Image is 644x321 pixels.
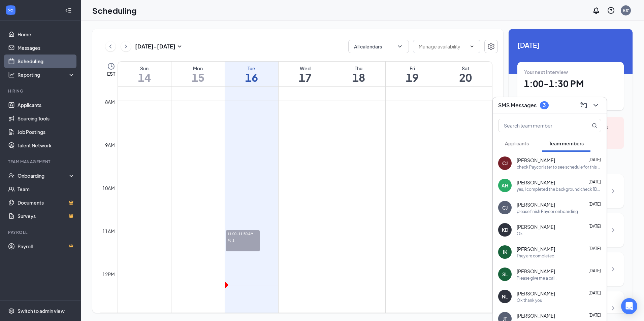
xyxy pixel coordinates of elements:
[502,271,508,278] div: SL
[386,72,439,83] h1: 19
[609,304,617,312] svg: ChevronRight
[517,312,555,319] span: [PERSON_NAME]
[623,7,629,13] div: R#
[487,42,495,50] svg: Settings
[8,172,15,179] svg: UserCheck
[121,41,131,51] button: ChevronRight
[7,7,14,13] svg: WorkstreamLogo
[18,28,75,41] a: Home
[386,65,439,72] div: Fri
[118,62,171,86] a: September 14, 2025
[18,209,75,223] a: SurveysCrown
[107,42,114,50] svg: ChevronLeft
[543,102,546,108] div: 3
[8,159,74,165] div: Team Management
[517,253,554,259] div: They are completed
[439,65,492,72] div: Sat
[101,184,116,192] div: 10am
[419,43,466,50] input: Manage availability
[609,226,617,234] svg: ChevronRight
[502,226,508,233] div: KD
[8,308,15,314] svg: Settings
[332,62,385,86] a: September 18, 2025
[484,40,498,53] button: Settings
[517,157,555,164] span: [PERSON_NAME]
[101,271,116,278] div: 12pm
[348,40,409,53] button: All calendarsChevronDown
[590,100,601,111] button: ChevronDown
[65,7,72,14] svg: Collapse
[469,44,475,49] svg: ChevronDown
[588,268,601,273] span: [DATE]
[332,65,385,72] div: Thu
[578,100,589,111] button: ComposeMessage
[588,290,601,295] span: [DATE]
[18,41,75,55] a: Messages
[517,268,555,275] span: [PERSON_NAME]
[396,43,403,50] svg: ChevronDown
[588,246,601,251] span: [DATE]
[592,6,600,14] svg: Notifications
[502,182,508,189] div: AH
[92,5,137,16] h1: Scheduling
[498,119,578,132] input: Search team member
[171,65,225,72] div: Mon
[18,139,75,152] a: Talent Network
[18,172,69,179] div: Onboarding
[101,227,116,235] div: 11am
[18,98,75,112] a: Applicants
[517,179,555,186] span: [PERSON_NAME]
[588,313,601,318] span: [DATE]
[505,140,529,146] span: Applicants
[592,101,600,109] svg: ChevronDown
[107,70,115,77] span: EST
[225,65,278,72] div: Tue
[517,231,523,237] div: Ok
[517,201,555,208] span: [PERSON_NAME]
[524,78,617,90] h1: 1:00 - 1:30 PM
[517,297,542,303] div: Ok thank you
[607,6,615,14] svg: QuestionInfo
[588,179,601,184] span: [DATE]
[332,72,385,83] h1: 18
[227,239,231,243] svg: User
[18,196,75,209] a: DocumentsCrown
[588,224,601,229] span: [DATE]
[621,298,637,314] div: Open Intercom Messenger
[517,40,624,50] span: [DATE]
[225,72,278,83] h1: 16
[517,223,555,230] span: [PERSON_NAME]
[517,275,556,281] div: Please give me a call.
[503,249,507,255] div: IK
[18,71,75,78] div: Reporting
[588,157,601,162] span: [DATE]
[107,62,115,70] svg: Clock
[439,62,492,86] a: September 20, 2025
[105,41,116,51] button: ChevronLeft
[8,71,15,78] svg: Analysis
[171,62,225,86] a: September 15, 2025
[8,88,74,94] div: Hiring
[232,238,234,243] span: 1
[18,125,75,139] a: Job Postings
[104,98,116,106] div: 8am
[123,42,129,50] svg: ChevronRight
[517,164,601,170] div: check Paycor later to see schedule for this coming week
[517,246,555,252] span: [PERSON_NAME]
[279,72,332,83] h1: 17
[588,202,601,207] span: [DATE]
[8,229,74,235] div: Payroll
[502,293,508,300] div: NL
[609,187,617,195] svg: ChevronRight
[580,101,588,109] svg: ComposeMessage
[524,69,617,75] div: Your next interview
[18,240,75,253] a: PayrollCrown
[498,102,537,109] h3: SMS Messages
[517,209,578,214] div: please finish Paycor onboarding
[609,265,617,273] svg: ChevronRight
[175,42,184,50] svg: SmallChevronDown
[517,290,555,297] span: [PERSON_NAME]
[118,72,171,83] h1: 14
[502,204,508,211] div: CJ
